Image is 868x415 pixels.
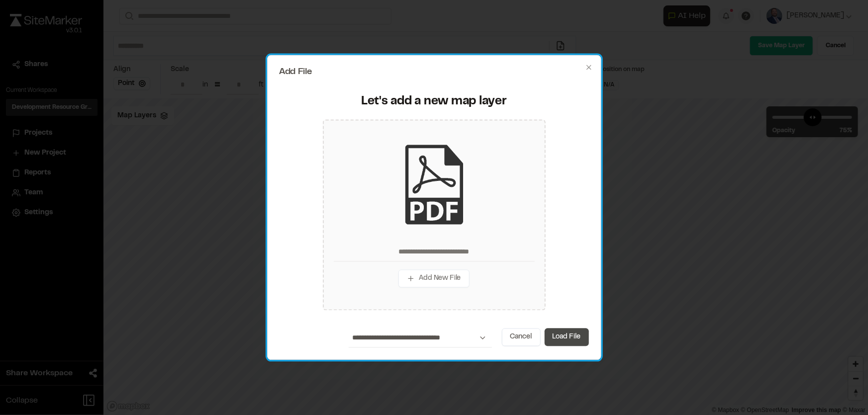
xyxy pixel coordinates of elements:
div: Add New File [323,120,546,311]
img: pdf_black_icon.png [394,145,474,224]
button: Load File [545,329,589,346]
h2: Add File [280,67,589,76]
button: Cancel [502,329,541,346]
div: Let's add a new map layer [286,94,583,110]
button: Add New File [398,269,469,287]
